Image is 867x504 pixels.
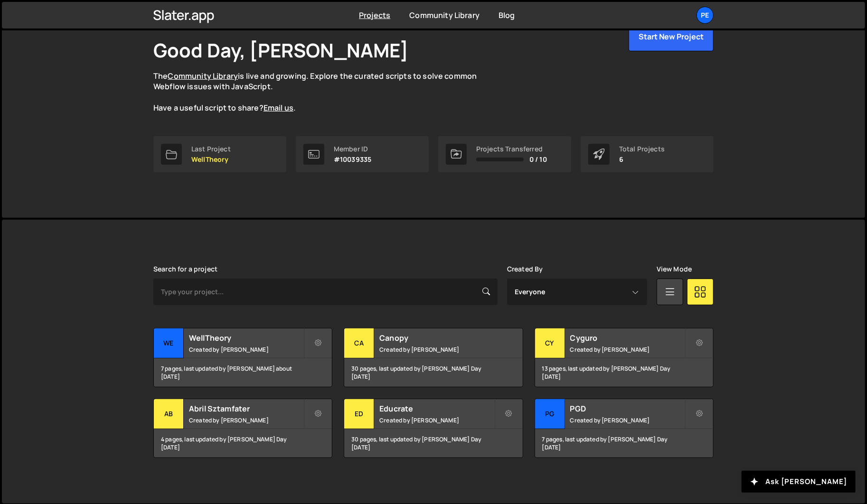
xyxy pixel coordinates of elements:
[154,399,184,429] div: Ab
[570,345,685,354] small: Created by [PERSON_NAME]
[344,429,522,457] div: 30 pages, last updated by [PERSON_NAME] Day [DATE]
[379,416,494,424] small: Created by [PERSON_NAME]
[154,328,184,358] div: We
[189,345,303,354] small: Created by [PERSON_NAME]
[570,403,685,414] h2: PGD
[379,333,494,343] h2: Canopy
[154,358,332,387] div: 7 pages, last updated by [PERSON_NAME] about [DATE]
[697,7,714,24] a: Pe
[153,136,286,172] a: Last Project WellTheory
[379,403,494,414] h2: Educrate
[379,345,494,354] small: Created by [PERSON_NAME]
[153,37,409,63] h1: Good Day, [PERSON_NAME]
[344,399,374,429] div: Ed
[742,471,856,493] button: Ask [PERSON_NAME]
[359,10,390,20] a: Projects
[570,333,685,343] h2: Cyguro
[570,416,685,424] small: Created by [PERSON_NAME]
[535,429,713,457] div: 7 pages, last updated by [PERSON_NAME] Day [DATE]
[535,328,714,387] a: Cy Cyguro Created by [PERSON_NAME] 13 pages, last updated by [PERSON_NAME] Day [DATE]
[409,10,480,20] a: Community Library
[189,416,303,424] small: Created by [PERSON_NAME]
[499,10,515,20] a: Blog
[535,328,565,358] div: Cy
[264,103,293,113] a: Email us
[191,145,231,153] div: Last Project
[334,156,371,163] p: #10039335
[619,156,665,163] p: 6
[535,399,714,458] a: PG PGD Created by [PERSON_NAME] 7 pages, last updated by [PERSON_NAME] Day [DATE]
[153,328,332,387] a: We WellTheory Created by [PERSON_NAME] 7 pages, last updated by [PERSON_NAME] about [DATE]
[168,71,238,81] a: Community Library
[344,328,523,387] a: Ca Canopy Created by [PERSON_NAME] 30 pages, last updated by [PERSON_NAME] Day [DATE]
[619,145,665,153] div: Total Projects
[344,328,374,358] div: Ca
[189,403,303,414] h2: Abril Sztamfater
[153,399,332,458] a: Ab Abril Sztamfater Created by [PERSON_NAME] 4 pages, last updated by [PERSON_NAME] Day [DATE]
[191,156,231,163] p: WellTheory
[189,333,303,343] h2: WellTheory
[535,399,565,429] div: PG
[529,156,547,163] span: 0 / 10
[153,279,498,305] input: Type your project...
[153,265,217,273] label: Search for a project
[657,265,692,273] label: View Mode
[334,145,371,153] div: Member ID
[153,71,495,113] p: The is live and growing. Explore the curated scripts to solve common Webflow issues with JavaScri...
[535,358,713,387] div: 13 pages, last updated by [PERSON_NAME] Day [DATE]
[154,429,332,457] div: 4 pages, last updated by [PERSON_NAME] Day [DATE]
[344,358,522,387] div: 30 pages, last updated by [PERSON_NAME] Day [DATE]
[629,22,714,51] button: Start New Project
[507,265,543,273] label: Created By
[476,145,547,153] div: Projects Transferred
[344,399,523,458] a: Ed Educrate Created by [PERSON_NAME] 30 pages, last updated by [PERSON_NAME] Day [DATE]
